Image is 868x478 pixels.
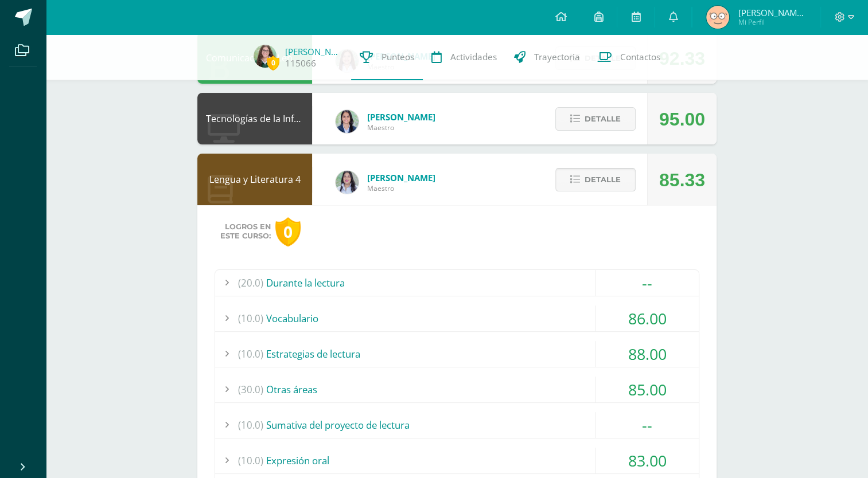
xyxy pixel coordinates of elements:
[215,305,699,331] div: Vocabulario
[505,34,589,80] a: Trayectoria
[215,412,699,438] div: Sumativa del proyecto de lectura
[367,183,435,193] span: Maestro
[738,17,807,27] span: Mi Perfil
[238,448,263,473] span: (10.0)
[595,377,699,402] div: 85.00
[238,377,263,402] span: (30.0)
[738,7,807,18] span: [PERSON_NAME] de los Angeles
[238,270,263,296] span: (20.0)
[585,169,621,190] span: Detalle
[285,57,316,69] a: 115066
[254,45,277,68] img: 7a8bb309cd2690a783a0c444a844ac85.png
[238,412,263,438] span: (10.0)
[336,110,359,133] img: 7489ccb779e23ff9f2c3e89c21f82ed0.png
[595,270,699,296] div: --
[450,51,497,63] span: Actividades
[197,93,312,144] div: Tecnologías de la Información y la Comunicación 4
[595,448,699,473] div: 83.00
[595,305,699,331] div: 86.00
[595,412,699,438] div: --
[215,341,699,367] div: Estrategias de lectura
[659,154,705,206] div: 85.33
[215,448,699,473] div: Expresión oral
[367,172,435,183] span: [PERSON_NAME]
[555,107,636,131] button: Detalle
[220,222,271,241] span: Logros en este curso:
[534,51,580,63] span: Trayectoria
[215,377,699,402] div: Otras áreas
[382,51,414,63] span: Punteos
[595,341,699,367] div: 88.00
[423,34,505,80] a: Actividades
[267,56,279,70] span: 0
[367,123,435,132] span: Maestro
[659,93,705,145] div: 95.00
[367,111,435,123] span: [PERSON_NAME]
[336,171,359,194] img: df6a3bad71d85cf97c4a6d1acf904499.png
[275,217,301,246] div: 0
[215,270,699,296] div: Durante la lectura
[589,34,669,80] a: Contactos
[238,341,263,367] span: (10.0)
[351,34,423,80] a: Punteos
[585,108,621,130] span: Detalle
[555,168,636,191] button: Detalle
[706,6,729,29] img: 6366ed5ed987100471695a0532754633.png
[285,46,342,57] a: [PERSON_NAME]
[620,51,660,63] span: Contactos
[238,305,263,331] span: (10.0)
[197,154,312,205] div: Lengua y Literatura 4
